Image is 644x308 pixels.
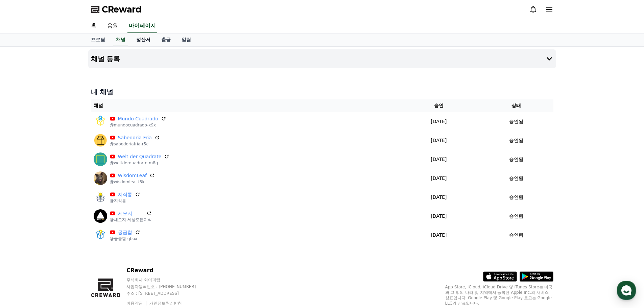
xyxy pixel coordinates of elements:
a: 출금 [156,33,176,46]
a: 채널 [113,33,128,46]
p: 승인됨 [509,175,523,182]
img: 지식통 [94,190,107,204]
th: 승인 [398,99,479,112]
img: Welt der Quadrate [94,152,107,166]
a: CReward [91,4,142,15]
a: 홈 [2,214,45,231]
th: 상태 [479,99,553,112]
p: [DATE] [401,175,476,182]
a: 프로필 [86,33,111,46]
img: WisdomLeaf [94,171,107,185]
p: [DATE] [401,213,476,220]
span: 설정 [104,224,113,230]
span: 대화 [62,225,70,230]
p: [DATE] [401,232,476,239]
img: Mundo Cuadrado [94,115,107,128]
p: @weltderquadrate-m8q [110,160,170,166]
a: Welt der Quadrate [118,153,162,160]
a: 설정 [87,214,130,231]
a: 홈 [86,19,102,33]
img: Sabedoria Fria [94,134,107,147]
p: @지식통 [110,198,140,204]
p: 주소 : [STREET_ADDRESS] [126,291,209,296]
a: 알림 [176,33,196,46]
p: [DATE] [401,137,476,144]
p: 승인됨 [509,137,523,144]
p: @세모지-세상모든지식 [110,217,152,222]
p: 승인됨 [509,118,523,125]
a: 정산서 [131,33,156,46]
p: App Store, iCloud, iCloud Drive 및 iTunes Store는 미국과 그 밖의 나라 및 지역에서 등록된 Apple Inc.의 서비스 상표입니다. Goo... [445,284,553,306]
p: 사업자등록번호 : [PHONE_NUMBER] [126,284,209,289]
a: WisdomLeaf [118,172,147,179]
th: 채널 [91,99,399,112]
h4: 채널 등록 [91,55,120,63]
p: [DATE] [401,194,476,201]
img: 궁금함 [94,228,107,242]
a: 대화 [45,214,87,231]
p: 승인됨 [509,156,523,163]
button: 채널 등록 [88,49,556,68]
p: 주식회사 와이피랩 [126,277,209,283]
p: CReward [126,266,209,275]
a: 마이페이지 [127,19,157,33]
p: 승인됨 [509,194,523,201]
span: CReward [102,4,142,15]
p: 승인됨 [509,213,523,220]
img: 세모지 [94,209,107,223]
a: 궁금함 [118,229,132,236]
a: 지식통 [118,191,132,198]
a: 세모지 [118,210,144,217]
p: @궁금함-qbox [110,236,140,241]
p: @sabedoriafria-r5c [110,141,160,147]
a: 음원 [102,19,123,33]
a: 개인정보처리방침 [149,301,182,306]
p: @mundocuadrado-x9x [110,122,167,128]
h4: 내 채널 [91,87,553,97]
span: 홈 [21,224,25,230]
p: @wisdomleaf-f5k [110,179,155,185]
p: 승인됨 [509,232,523,239]
a: Sabedoria Fria [118,134,152,141]
a: 이용약관 [126,301,148,306]
a: Mundo Cuadrado [118,115,159,122]
p: [DATE] [401,156,476,163]
p: [DATE] [401,118,476,125]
